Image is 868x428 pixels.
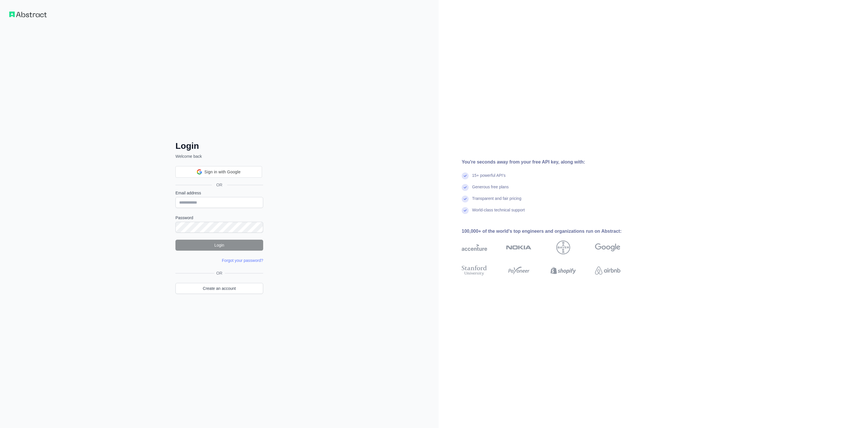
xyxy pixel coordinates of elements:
img: nokia [506,241,532,254]
div: Sign in with Google [175,166,262,178]
span: OR [212,182,227,188]
span: OR [214,270,225,276]
span: Sign in with Google [204,169,240,175]
img: check mark [462,172,469,179]
img: Workflow [9,12,47,17]
img: airbnb [595,264,620,277]
div: Transparent and fair pricing [472,196,521,207]
label: Password [175,215,263,221]
div: You're seconds away from your free API key, along with: [462,159,639,166]
div: 15+ powerful API's [472,172,506,184]
div: Generous free plans [472,184,509,196]
img: payoneer [506,264,532,277]
img: accenture [462,241,487,254]
img: google [595,241,620,254]
div: World-class technical support [472,207,525,219]
label: Email address [175,190,263,196]
a: Forgot your password? [222,258,263,263]
img: stanford university [462,264,487,277]
img: shopify [551,264,576,277]
img: bayer [556,241,570,254]
img: check mark [462,207,469,214]
h2: Login [175,141,263,151]
div: 100,000+ of the world's top engineers and organizations run on Abstract: [462,228,639,235]
img: check mark [462,196,469,202]
a: Create an account [175,283,263,294]
button: Login [175,240,263,251]
img: check mark [462,184,469,191]
p: Welcome back [175,153,263,159]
